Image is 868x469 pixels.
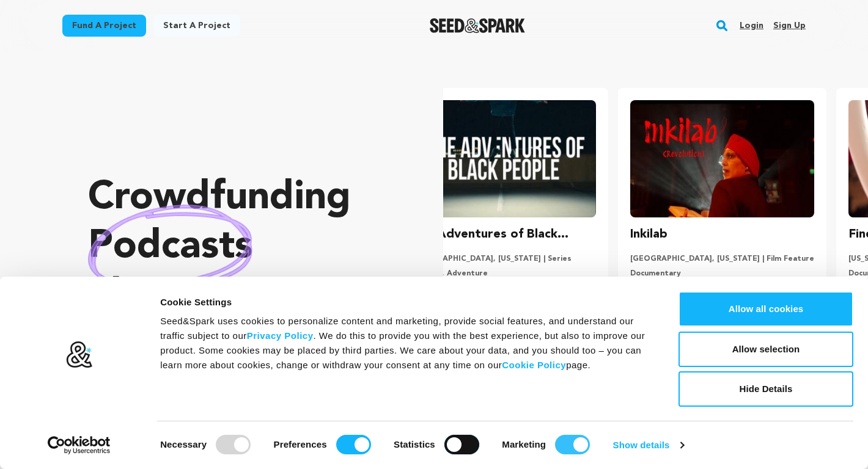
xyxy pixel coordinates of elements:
[247,330,314,341] a: Privacy Policy
[740,16,763,35] a: Login
[160,314,651,373] div: Seed&Spark uses cookies to personalize content and marketing, provide social features, and unders...
[679,371,853,407] button: Hide Details
[160,430,160,431] legend: Consent Selection
[62,15,146,37] a: Fund a project
[274,439,327,449] strong: Preferences
[394,439,435,449] strong: Statistics
[411,100,595,217] img: The Adventures of Black People image
[679,291,853,327] button: Allow all cookies
[502,360,566,370] a: Cookie Policy
[430,18,526,33] img: Seed&Spark Logo Dark Mode
[26,436,133,454] a: Usercentrics Cookiebot - opens in a new window
[630,100,814,217] img: Inkilab image
[630,269,814,278] p: Documentary
[88,174,394,321] p: Crowdfunding that .
[153,15,240,37] a: Start a project
[613,436,684,454] a: Show details
[679,332,853,367] button: Allow selection
[630,254,814,264] p: [GEOGRAPHIC_DATA], [US_STATE] | Film Feature
[411,254,595,264] p: [GEOGRAPHIC_DATA], [US_STATE] | Series
[630,225,668,244] h3: Inkilab
[411,225,595,244] h3: The Adventures of Black People
[430,18,526,33] a: Seed&Spark Homepage
[65,341,93,369] img: logo
[502,439,546,449] strong: Marketing
[411,269,595,278] p: Comedy, Adventure
[773,16,806,35] a: Sign up
[88,205,252,289] img: hand sketched image
[160,439,207,449] strong: Necessary
[160,295,651,310] div: Cookie Settings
